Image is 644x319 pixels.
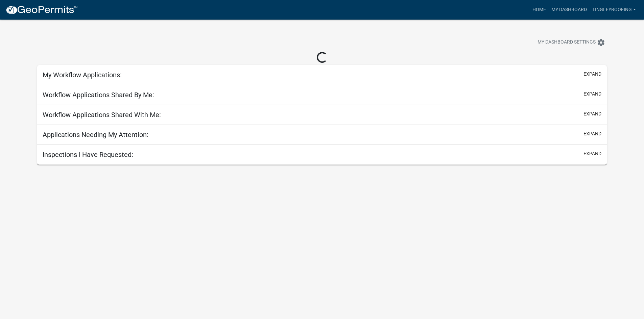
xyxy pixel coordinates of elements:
h5: Applications Needing My Attention: [43,131,148,139]
h5: My Workflow Applications: [43,71,122,79]
h5: Workflow Applications Shared With Me: [43,111,161,119]
button: expand [583,110,601,117]
a: My Dashboard [549,3,590,16]
i: settings [597,38,605,47]
button: expand [583,130,601,137]
h5: Inspections I Have Requested: [43,151,133,159]
button: My Dashboard Settingssettings [532,36,611,49]
button: expand [583,150,601,157]
a: tingleyroofing [590,3,639,16]
h5: Workflow Applications Shared By Me: [43,91,154,99]
button: expand [583,71,601,78]
button: expand [583,90,601,98]
span: My Dashboard Settings [538,38,596,47]
a: Home [530,3,549,16]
